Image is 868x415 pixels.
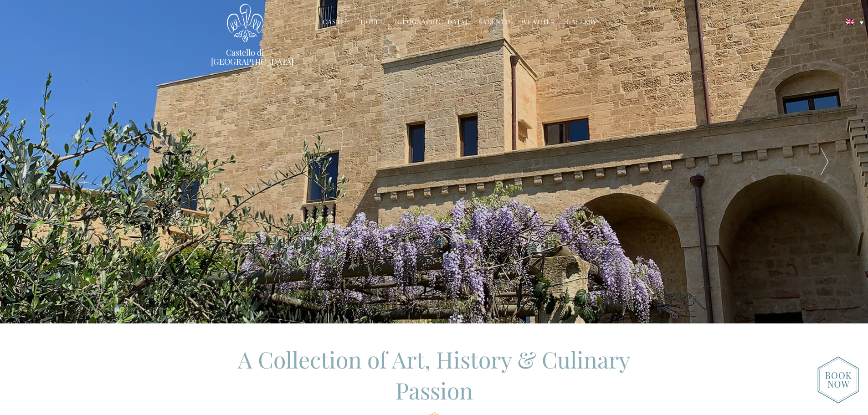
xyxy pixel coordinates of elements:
img: new-booknow.png [817,356,859,404]
a: Castello di [GEOGRAPHIC_DATA] [211,48,279,66]
a: [GEOGRAPHIC_DATA] [395,17,467,28]
img: English [846,19,854,25]
a: Castle [323,17,349,28]
a: Hotel [360,17,384,28]
a: Gallery [566,17,597,28]
span: A Collection of Art, History & Culinary Passion [238,344,630,405]
a: Salento [478,17,510,28]
a: Weather [521,17,555,28]
img: Castello di Ugento [227,4,263,42]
